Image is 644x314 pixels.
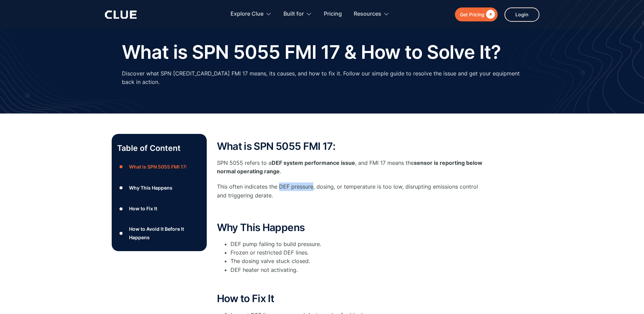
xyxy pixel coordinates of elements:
[129,184,172,192] div: Why This Happens
[484,10,495,19] div: 
[217,222,489,233] h2: Why This Happens
[460,10,484,19] div: Get Pricing
[283,3,312,25] div: Built for
[504,7,539,22] a: Login
[117,225,201,242] a: ●How to Avoid It Before It Happens
[129,162,187,171] div: What is SPN 5055 FMI 17:
[117,162,201,172] a: ●What is SPN 5055 FMI 17:
[117,204,125,214] div: ●
[129,204,157,213] div: How to Fix It
[231,257,489,265] li: The dosing valve stuck closed.
[231,3,272,25] div: Explore Clue
[231,248,489,257] li: Frozen or restricted DEF lines.
[283,3,304,25] div: Built for
[455,7,498,21] a: Get Pricing
[217,207,489,215] p: ‍
[272,159,355,166] strong: DEF system performance issue
[217,182,489,199] p: This often indicates the DEF pressure, dosing, or temperature is too low, disrupting emissions co...
[117,183,201,193] a: ●Why This Happens
[129,225,201,242] div: How to Avoid It Before It Happens
[117,162,125,172] div: ●
[354,3,381,25] div: Resources
[324,3,342,25] a: Pricing
[117,228,125,238] div: ●
[117,204,201,214] a: ●How to Fix It
[231,266,489,274] li: DEF heater not activating.
[354,3,389,25] div: Resources
[217,278,489,286] p: ‍
[117,143,201,154] p: Table of Content
[217,159,489,176] p: SPN 5055 refers to a , and FMI 17 means the .
[217,293,489,304] h2: How to Fix It
[122,42,501,63] h1: What is SPN 5055 FMI 17 & How to Solve It?
[122,69,522,86] p: Discover what SPN [CREDIT_CARD_DATA] FMI 17 means, its causes, and how to fix it. Follow our simp...
[231,240,489,248] li: DEF pump failing to build pressure.
[217,141,489,152] h2: What is SPN 5055 FMI 17:
[231,3,263,25] div: Explore Clue
[117,183,125,193] div: ●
